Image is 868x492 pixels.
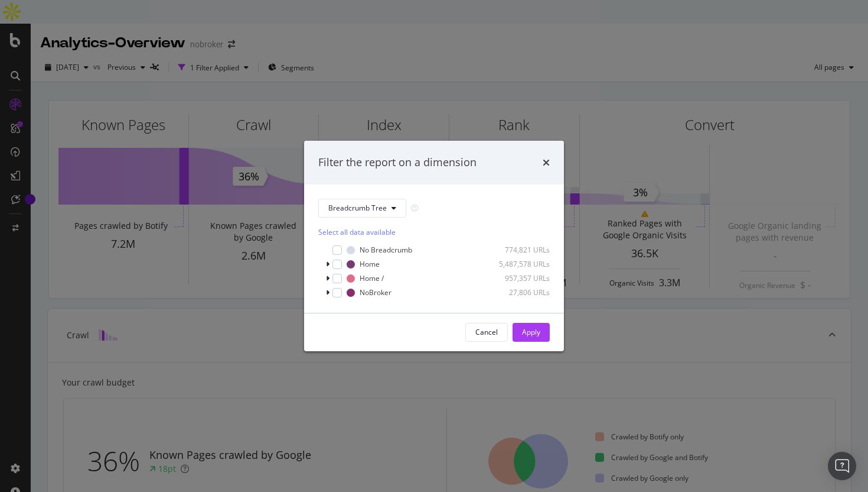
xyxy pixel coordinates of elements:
[318,155,477,170] div: Filter the report on a dimension
[492,273,550,283] div: 957,357 URLs
[475,327,498,337] div: Cancel
[318,227,550,237] div: Select all data available
[492,259,550,269] div: 5,487,578 URLs
[360,245,412,255] div: No Breadcrumb
[513,323,550,342] button: Apply
[360,287,391,297] div: NoBroker
[328,203,387,213] span: Breadcrumb Tree
[318,199,406,218] button: Breadcrumb Tree
[828,452,856,480] div: Open Intercom Messenger
[465,323,508,342] button: Cancel
[522,327,540,337] div: Apply
[360,259,380,269] div: Home
[492,287,550,297] div: 27,806 URLs
[360,273,384,283] div: Home /
[304,141,564,351] div: modal
[492,245,550,255] div: 774,821 URLs
[543,155,550,170] div: times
